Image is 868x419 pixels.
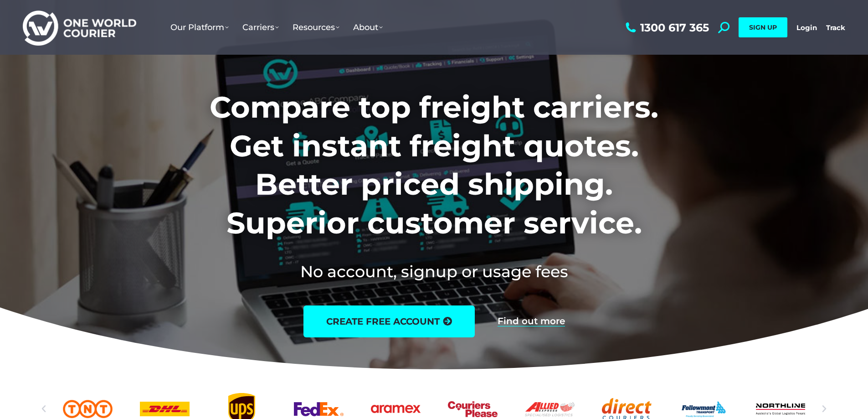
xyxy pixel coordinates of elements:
a: create free account [303,305,475,337]
span: About [353,22,383,32]
h2: No account, signup or usage fees [149,260,719,283]
img: One World Courier [23,9,136,46]
a: Resources [286,13,346,41]
a: Find out more [498,316,565,326]
a: Carriers [236,13,286,41]
a: Login [796,23,817,32]
span: SIGN UP [749,23,777,31]
span: Resources [293,22,339,32]
a: About [346,13,390,41]
span: Our Platform [170,22,229,32]
a: Our Platform [164,13,236,41]
h1: Compare top freight carriers. Get instant freight quotes. Better priced shipping. Superior custom... [149,88,719,242]
a: SIGN UP [739,17,787,37]
a: 1300 617 365 [623,22,709,33]
a: Track [826,23,845,32]
span: Carriers [242,22,279,32]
